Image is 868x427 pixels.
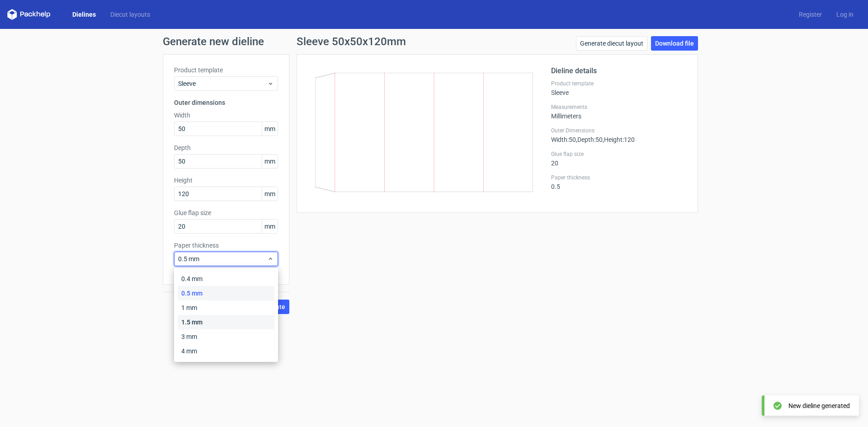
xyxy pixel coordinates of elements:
span: 0.5 mm [178,254,267,263]
div: New dieline generated [788,401,850,410]
a: Generate diecut layout [576,36,647,51]
div: 0.5 [551,174,687,190]
label: Measurements [551,103,687,111]
label: Outer Dimensions [551,127,687,134]
a: Log in [829,10,861,19]
span: , Depth : 50 [576,136,603,143]
div: 20 [551,150,687,167]
label: Glue flap size [551,150,687,158]
span: mm [262,187,278,201]
div: 1 mm [178,300,274,315]
div: 0.5 mm [178,286,274,300]
label: Depth [174,143,278,152]
label: Width [174,111,278,120]
span: mm [262,155,278,168]
a: Diecut layouts [103,10,157,19]
div: 4 mm [178,344,274,358]
h1: Sleeve 50x50x120mm [297,36,406,47]
label: Paper thickness [174,241,278,250]
span: , Height : 120 [603,136,635,143]
a: Download file [651,36,698,51]
h1: Generate new dieline [163,36,705,47]
label: Glue flap size [174,208,278,217]
span: mm [262,122,278,136]
div: 0.4 mm [178,272,274,286]
span: Sleeve [178,79,267,88]
a: Dielines [65,10,103,19]
div: Millimeters [551,103,687,120]
div: Sleeve [551,80,687,96]
label: Product template [551,80,687,87]
h2: Dieline details [551,66,687,76]
label: Height [174,176,278,185]
div: 1.5 mm [178,315,274,329]
span: Width : 50 [551,136,576,143]
label: Product template [174,66,278,75]
div: 3 mm [178,329,274,344]
label: Paper thickness [551,174,687,181]
span: mm [262,220,278,233]
a: Register [792,10,829,19]
h3: Outer dimensions [174,98,278,107]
